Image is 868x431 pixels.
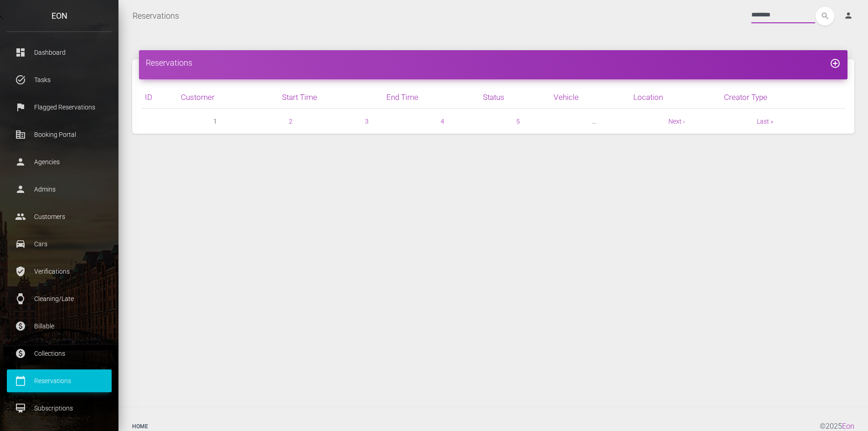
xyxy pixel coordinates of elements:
i: person [844,11,853,20]
a: flag Flagged Reservations [7,96,112,119]
a: drive_eta Cars [7,233,112,255]
a: paid Billable [7,315,112,338]
a: person [837,7,861,25]
nav: pager [141,116,845,127]
a: watch Cleaning/Late [7,287,112,310]
th: Location [630,86,721,109]
a: 5 [516,118,520,125]
a: corporate_fare Booking Portal [7,123,112,146]
p: Reservations [14,374,105,388]
p: Flagged Reservations [14,100,105,114]
p: Customers [14,210,105,223]
p: Billable [14,319,105,333]
a: add_circle_outline [830,58,841,68]
a: calendar_today Reservations [7,369,112,392]
a: 3 [365,118,369,125]
p: Tasks [14,73,105,87]
p: Cars [14,237,105,251]
i: add_circle_outline [830,58,841,69]
th: ID [141,86,177,109]
a: verified_user Verifications [7,260,112,283]
p: Verifications [14,265,105,278]
th: Status [479,86,550,109]
a: task_alt Tasks [7,68,112,91]
a: person Agencies [7,151,112,173]
a: paid Collections [7,342,112,365]
span: 1 [213,116,217,127]
th: Start Time [278,86,383,109]
p: Admins [14,182,105,196]
span: … [592,116,596,127]
a: 2 [289,118,293,125]
h4: Reservations [146,57,841,68]
p: Cleaning/Late [14,292,105,306]
a: people Customers [7,205,112,228]
p: Dashboard [14,46,105,59]
th: Customer [177,86,278,109]
a: 4 [441,118,444,125]
a: dashboard Dashboard [7,41,112,64]
th: Vehicle [550,86,630,109]
p: Booking Portal [14,128,105,141]
p: Subscriptions [14,401,105,415]
th: Creator Type [720,86,845,109]
a: Reservations [133,5,179,27]
th: End Time [383,86,479,109]
a: Eon [842,422,854,431]
a: Last » [757,118,773,125]
p: Agencies [14,155,105,169]
button: search [816,7,834,26]
p: Collections [14,347,105,360]
a: Next › [668,118,685,125]
a: card_membership Subscriptions [7,397,112,420]
a: person Admins [7,178,112,201]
